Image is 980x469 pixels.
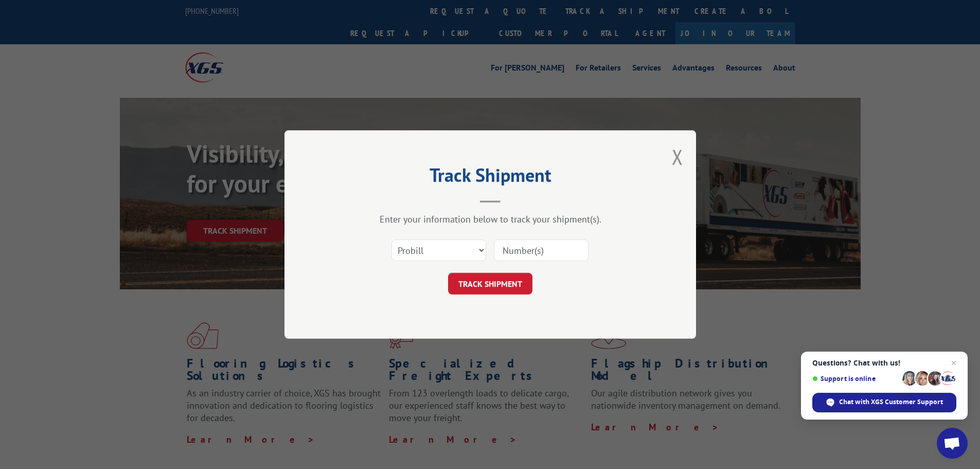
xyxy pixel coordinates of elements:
span: Chat with XGS Customer Support [839,397,943,407]
span: Support is online [812,375,899,383]
button: Close modal [672,143,683,170]
h2: Track Shipment [336,168,645,187]
div: Enter your information below to track your shipment(s). [336,213,645,225]
span: Chat with XGS Customer Support [812,393,956,412]
button: TRACK SHIPMENT [448,273,532,294]
input: Number(s) [494,239,589,261]
span: Questions? Chat with us! [812,359,956,367]
a: Open chat [937,428,968,459]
